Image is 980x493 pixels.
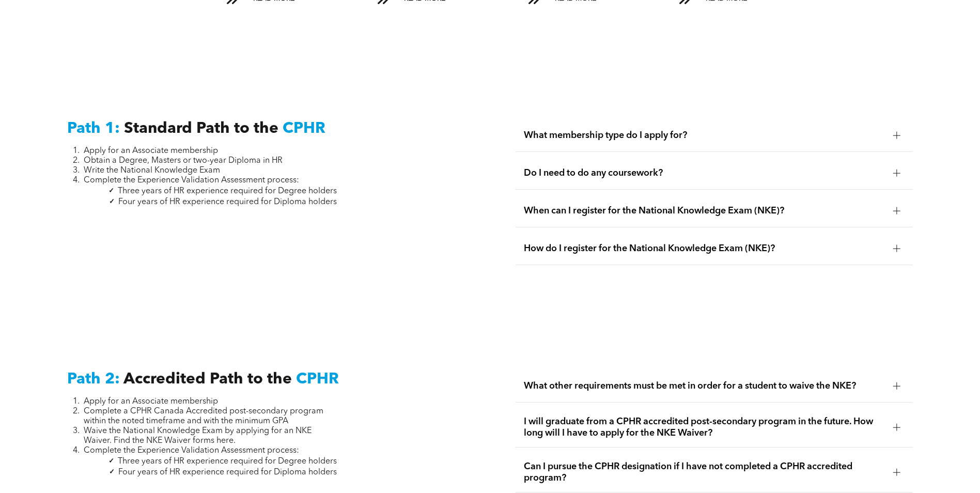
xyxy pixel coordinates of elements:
[524,416,885,439] span: I will graduate from a CPHR accredited post-secondary program in the future. How long will I have...
[118,198,337,206] span: Four years of HR experience required for Diploma holders
[67,121,120,136] span: Path 1:
[84,157,283,165] span: Obtain a Degree, Masters or two-year Diploma in HR
[296,372,339,387] span: CPHR
[524,380,885,392] span: What other requirements must be met in order for a student to waive the NKE?
[283,121,325,136] span: CPHR
[84,176,299,184] span: Complete the Experience Validation Assessment process:
[524,167,885,179] span: Do I need to do any coursework?
[524,243,885,254] span: How do I register for the National Knowledge Exam (NKE)?
[524,130,885,141] span: What membership type do I apply for?
[524,205,885,217] span: When can I register for the National Knowledge Exam (NKE)?
[84,166,220,175] span: Write the National Knowledge Exam
[118,468,337,476] span: Four years of HR experience required for Diploma holders
[84,397,218,406] span: Apply for an Associate membership
[84,407,323,425] span: Complete a CPHR Canada Accredited post-secondary program within the noted timeframe and with the ...
[118,187,337,195] span: Three years of HR experience required for Degree holders
[118,457,337,466] span: Three years of HR experience required for Degree holders
[67,372,120,387] span: Path 2:
[123,372,292,387] span: Accredited Path to the
[524,461,885,484] span: Can I pursue the CPHR designation if I have not completed a CPHR accredited program?
[84,147,218,155] span: Apply for an Associate membership
[124,121,278,136] span: Standard Path to the
[84,427,312,445] span: Waive the National Knowledge Exam by applying for an NKE Waiver. Find the NKE Waiver forms here.
[84,446,299,455] span: Complete the Experience Validation Assessment process:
